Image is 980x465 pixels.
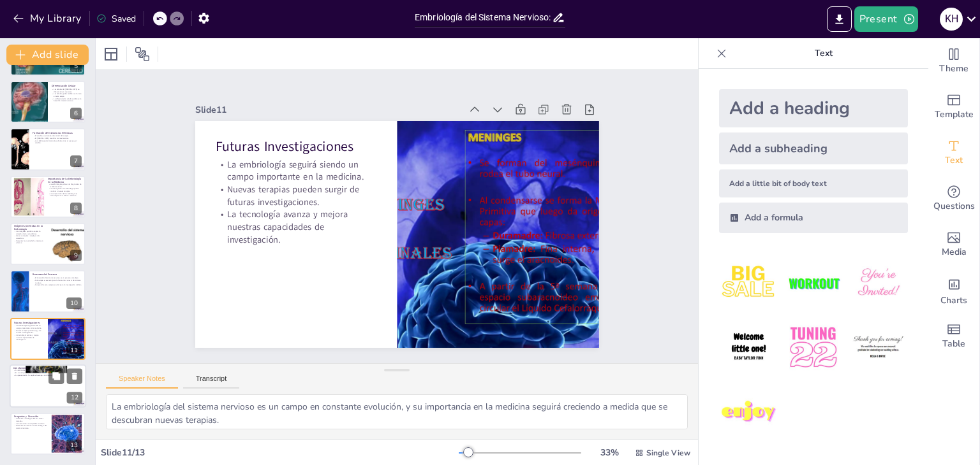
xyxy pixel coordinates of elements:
button: Speaker Notes [106,375,178,389]
img: 6.jpeg [849,318,908,377]
p: Estimular el interés en la embriología del sistema nervioso. [14,424,48,429]
span: Charts [940,294,967,308]
span: Theme [939,62,969,76]
div: 10 [66,297,82,309]
div: 33 % [594,447,625,459]
p: Hacer conceptos complejos más accesibles. [14,235,44,240]
p: La diferenciación celular establece la base del sistema nervioso. [52,97,82,102]
div: 11 [10,318,85,360]
div: K H [940,8,963,31]
span: Position [135,46,150,62]
p: El [MEDICAL_DATA] coordina los movimientos. [33,138,82,140]
div: Add a subheading [719,132,908,164]
div: Change the overall theme [928,38,979,84]
p: Resumen del Proceso [33,272,82,276]
div: 13 [66,440,82,451]
input: Insert title [415,8,552,27]
div: 9 [10,223,85,265]
div: Add ready made slides [928,84,979,130]
button: K H [940,6,963,32]
p: La embriología seguirá siendo un campo importante en la medicina. [14,325,44,329]
div: 6 [10,81,85,123]
div: 12 [67,392,82,404]
p: El desarrollo del sistema nervioso es un proceso complejo. [33,276,82,279]
p: Las imágenes ayudan a captar la atención de los estudiantes. [14,230,44,234]
div: Add images, graphics, shapes or video [928,222,979,268]
img: 4.jpeg [719,318,778,377]
div: Slide 11 / 13 [101,447,459,459]
div: Add a table [928,313,979,359]
p: Cada etapa es esencial para la formación correcta del sistema nervioso. [33,279,82,283]
div: 9 [70,250,82,261]
p: La comprensión de la embriología es esencial para la medicina moderna. [48,192,82,197]
p: Nuevas terapias pueden surgir de futuras investigaciones. [14,329,44,334]
img: 1.jpeg [719,254,778,313]
div: Layout [101,44,121,64]
p: Nuevas terapias pueden surgir de futuras investigaciones. [367,32,426,196]
p: Fomentar el diálogo sobre los temas tratados. [14,417,48,422]
p: Conclusiones [13,366,82,370]
button: Present [854,6,918,32]
button: My Library [10,8,87,29]
p: Diferenciación Celular [52,84,82,88]
button: Duplicate Slide [48,369,64,384]
p: Imágenes Divertidas en la Embriología [14,224,44,231]
p: La tecnología avanza y mejora nuestras capacidades de investigación. [14,334,44,341]
p: La médula espinal transmite señales entre el cuerpo y el cerebro. [33,140,82,145]
span: Table [942,337,965,351]
div: 7 [10,128,85,170]
p: Es crucial para el avance de la medicina. [13,372,82,375]
img: 3.jpeg [849,254,908,313]
div: 6 [70,108,82,119]
span: Text [945,154,963,168]
div: 11 [66,345,82,356]
p: Las células gliales también se forman en esta etapa. [52,93,82,97]
p: Importancia de la Embriología en la Medicina [48,177,82,184]
p: La tecnología avanza y mejora nuestras capacidades de investigación. [330,38,401,203]
div: 5 [70,61,82,72]
div: 10 [10,270,85,312]
div: 7 [70,155,82,167]
button: Delete Slide [67,369,82,384]
div: 12 [10,364,86,408]
p: Futuras Investigaciones [14,321,44,325]
div: Saved [96,13,136,25]
span: Questions [933,199,975,213]
textarea: La embriología del sistema nervioso es un campo en constante evolución, y su importancia en la me... [106,394,688,429]
button: Export to PowerPoint [827,6,852,32]
p: Comprender estas etapas es vital para la investigación médica. [33,283,82,286]
p: Futuras Investigaciones [419,23,470,185]
p: Las células del [MEDICAL_DATA] se diferencian en neuronas. [52,88,82,92]
p: Preguntas y Discusión [14,414,48,418]
div: 8 [70,203,82,214]
p: Fomentar la creatividad e interés en el tema. [14,240,44,244]
p: La investigación en embriología puede conducir a nuevas terapias. [48,187,82,192]
p: El cerebro es el centro de control del cuerpo. [33,135,82,138]
div: Add a heading [719,89,908,127]
img: 5.jpeg [783,318,843,377]
div: Add charts and graphs [928,268,979,313]
div: Add a little bit of body text [719,169,908,197]
button: Add slide [6,45,89,65]
div: Add a formula [719,203,908,233]
div: 8 [10,176,85,218]
p: La embriología combina ciencia y creatividad. [13,369,82,372]
img: 7.jpeg [719,383,778,442]
div: Add text boxes [928,130,979,176]
p: La presentación ha explorado etapas del desarrollo. [13,375,82,377]
img: 2.jpeg [783,254,843,313]
p: La interacción con el público es clave. [14,422,48,425]
span: Template [935,108,974,122]
div: 13 [10,413,85,455]
span: Media [942,245,967,259]
p: La embriología seguirá siendo un campo importante en la medicina. [392,27,450,190]
span: Single View [646,448,690,458]
div: Get real-time input from your audience [928,176,979,222]
p: Formación de Estructuras Nerviosas [33,131,82,135]
p: Text [732,38,916,69]
button: Transcript [183,375,240,389]
p: La embriología ayuda en el diagnóstico de malformaciones. [48,183,82,187]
